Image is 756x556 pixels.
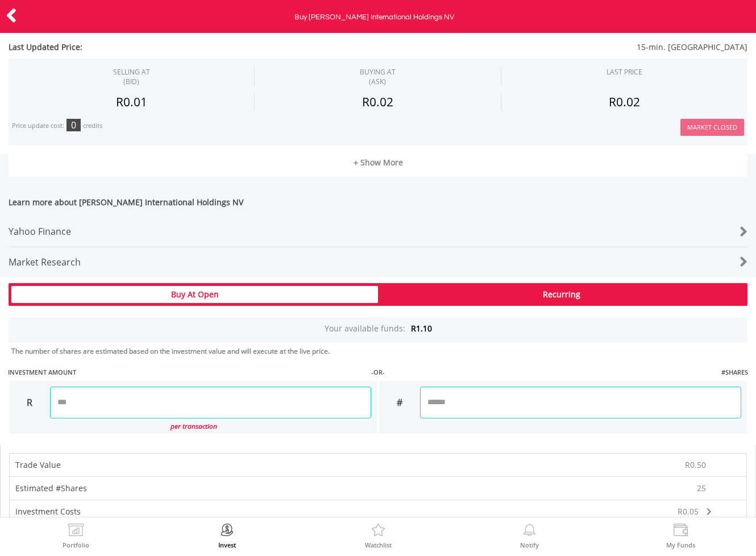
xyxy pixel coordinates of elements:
[9,42,317,53] span: Last Updated Price:
[607,67,642,77] div: LAST PRICE
[9,317,747,343] div: Your available funds:
[9,247,686,277] div: Market Research
[609,94,640,110] span: R0.02
[63,524,89,548] a: Portfolio
[17,157,739,168] a: + Show More
[672,524,689,540] img: View Funds
[371,368,385,377] label: -OR-
[11,286,378,303] div: Buy At Open
[9,197,747,217] span: Learn more about [PERSON_NAME] International Holdings NV
[365,524,392,548] a: Watchlist
[218,524,236,540] img: Invest Now
[666,542,695,548] label: My Funds
[67,119,81,131] div: 0
[520,542,539,548] label: Notify
[116,94,147,110] span: R0.01
[697,483,706,494] span: 25
[411,323,432,334] span: R1.10
[721,368,748,377] label: #SHARES
[15,483,87,493] span: Estimated #Shares
[520,524,539,548] a: Notify
[67,524,85,540] img: View Portfolio
[680,119,744,136] button: Market Closed
[83,122,102,130] div: credits
[360,77,396,86] span: (ASK)
[63,542,89,548] label: Portfolio
[317,42,747,53] span: 15-min. [GEOGRAPHIC_DATA]
[362,94,393,110] span: R0.02
[365,542,392,548] label: Watchlist
[12,122,64,130] div: Price update cost:
[378,286,745,303] div: Recurring
[678,506,699,517] span: R0.05
[113,67,150,86] div: SELLING AT
[218,524,236,548] a: Invest
[15,459,61,470] span: Trade Value
[360,67,396,86] span: BUYING AT
[9,418,371,434] div: per transaction
[379,387,420,418] div: #
[9,247,747,277] a: Market Research
[521,524,538,540] img: View Notifications
[113,77,150,86] span: (BID)
[9,387,50,418] div: R
[685,459,706,470] span: R0.50
[9,217,747,247] a: Yahoo Finance
[11,346,751,356] div: The number of shares are estimated based on the investment value and will execute at the live price.
[8,368,76,377] label: INVESTMENT AMOUNT
[666,524,695,548] a: My Funds
[15,506,81,517] span: Investment Costs
[9,217,686,247] div: Yahoo Finance
[218,542,236,548] label: Invest
[369,524,387,540] img: Watchlist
